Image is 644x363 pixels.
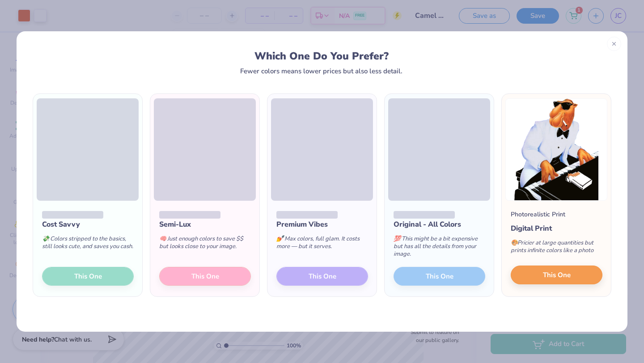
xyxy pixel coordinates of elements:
[41,50,602,62] div: Which One Do You Prefer?
[42,230,134,259] div: Colors stripped to the basics, still looks cute, and saves you cash.
[511,239,518,247] span: 🎨
[511,266,602,284] button: This One
[159,235,166,243] span: 🧠
[42,235,49,243] span: 💸
[394,235,401,243] span: 💯
[511,223,602,234] div: Digital Print
[276,230,368,259] div: Max colors, full glam. It costs more — but it serves.
[543,270,571,280] span: This One
[505,98,607,201] img: Photorealistic preview
[42,219,134,230] div: Cost Savvy
[159,230,251,259] div: Just enough colors to save $$ but looks close to your image.
[240,68,402,75] div: Fewer colors means lower prices but also less detail.
[394,230,485,267] div: This might be a bit expensive but has all the details from your image.
[511,234,602,263] div: Pricier at large quantities but prints infinite colors like a photo
[276,219,368,230] div: Premium Vibes
[276,235,284,243] span: 💅
[511,210,565,219] div: Photorealistic Print
[159,219,251,230] div: Semi-Lux
[394,219,485,230] div: Original - All Colors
